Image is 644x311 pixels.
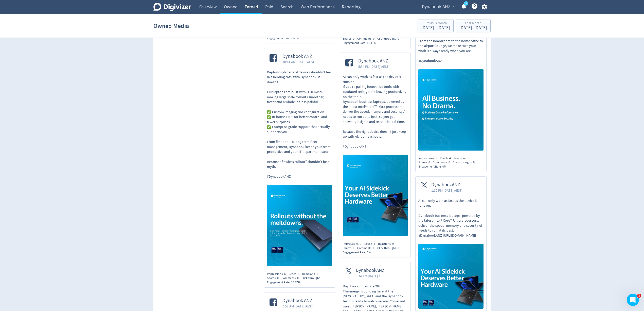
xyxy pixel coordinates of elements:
[454,156,472,160] div: Reactions
[433,160,453,165] div: Comments
[377,246,402,250] div: Click-throughs
[456,20,491,32] button: Last Month[DATE]- [DATE]
[468,156,469,160] span: 0
[284,272,286,276] span: 6
[353,246,354,250] span: 0
[289,272,302,276] div: Reach
[398,246,399,250] span: 0
[421,21,450,26] div: Previous Month
[316,272,318,276] span: 1
[416,177,486,310] a: DynabookANZ1:10 PM [DATE] AESTAI can only work as fast as the device it runs on. Dynabook busines...
[421,26,450,30] div: [DATE] - [DATE]
[267,36,302,40] div: Engagement Rate
[281,276,301,280] div: Comments
[367,250,371,254] span: 0%
[267,276,281,280] div: Shares
[343,250,374,255] div: Engagement Rate
[277,276,279,280] span: 0
[282,59,315,64] span: 10:14 AM [DATE] AEST
[297,276,299,280] span: 0
[392,242,394,246] span: 0
[291,36,299,40] span: 7.69%
[343,74,408,149] p: AI can only work as fast as the device it runs on. If you’re pairing innovative tools with outdat...
[464,1,468,6] a: 5
[377,37,402,41] div: Click-throughs
[431,188,462,193] span: 1:10 PM [DATE] AEST
[356,273,386,279] span: 9:34 AM [DATE] AEST
[378,242,397,246] div: Reactions
[267,280,303,285] div: Engagement Rate
[442,165,446,169] span: 0%
[418,160,433,165] div: Shares
[453,160,477,165] div: Click-throughs
[428,160,430,164] span: 0
[637,294,641,298] span: 1
[302,272,321,276] div: Reactions
[440,156,454,160] div: Reach
[298,272,299,276] span: 6
[459,26,487,30] div: [DATE] - [DATE]
[473,160,475,164] span: 0
[374,242,375,246] span: 7
[418,20,454,32] button: Previous Month[DATE] - [DATE]
[357,37,377,41] div: Comments
[343,246,357,250] div: Shares
[357,246,377,250] div: Comments
[267,272,289,276] div: Impressions
[418,198,484,238] p: AI can only work as fast as the device it runs on. Dynabook business laptops, powered by the late...
[627,294,639,306] iframe: Intercom live chat
[420,3,457,11] button: Dynabook ANZ
[431,182,462,188] span: DynabookANZ
[353,37,354,41] span: 0
[282,54,315,59] span: Dynabook ANZ
[422,3,451,11] span: Dynabook ANZ
[459,21,487,26] div: Last Month
[343,242,364,246] div: Impressions
[322,276,323,280] span: 0
[398,37,399,41] span: 0
[449,156,451,160] span: 4
[301,276,326,280] div: Click-throughs
[466,2,467,5] text: 5
[373,246,374,250] span: 0
[356,268,386,273] span: DynabookANZ
[340,53,411,238] a: Dynabook ANZ5:54 PM [DATE] AESTAI can only work as fast as the device it runs on. If you’re pairi...
[360,242,362,246] span: 7
[358,64,389,69] span: 5:54 PM [DATE] AEST
[373,37,374,41] span: 0
[436,156,437,160] span: 5
[449,160,450,164] span: 0
[418,156,440,160] div: Impressions
[452,5,456,9] span: expand_more
[418,165,449,169] div: Engagement Rate
[358,58,389,64] span: Dynabook ANZ
[367,41,376,45] span: 11.11%
[364,242,378,246] div: Reach
[291,280,300,284] span: 16.67%
[282,298,313,304] span: Dynabook ANZ
[343,41,379,45] div: Engagement Rate
[282,304,313,309] span: 9:53 AM [DATE] AEST
[153,18,189,34] h1: Owned Media
[343,37,357,41] div: Shares
[264,48,335,268] a: Dynabook ANZ10:14 AM [DATE] AESTDeploying dozens of devices shouldn’t feel like herding cats. Wit...
[267,70,332,179] p: Deploying dozens of devices shouldn’t feel like herding cats. With Dynabook, it doesn’t. Our lapt...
